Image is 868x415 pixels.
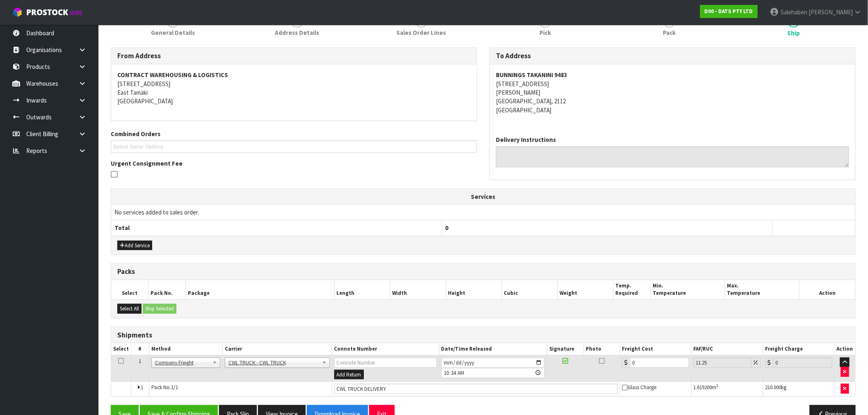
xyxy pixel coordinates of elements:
th: Width [390,280,446,299]
small: WMS [70,9,82,17]
td: Pack No. [149,382,332,397]
h3: From Address [117,52,471,60]
button: Add Service [117,241,152,251]
th: Total [111,220,442,236]
th: Signature [547,343,584,355]
th: Package [185,280,334,299]
span: 1 [139,358,141,365]
th: Select [111,280,148,299]
span: Ship [787,29,800,37]
span: 1.619200 [694,384,712,391]
th: Date/Time Released [439,343,547,355]
td: m [691,382,763,397]
span: 0 [445,224,449,232]
strong: BUNNINGS TAKANINI 9483 [496,71,567,79]
span: Address Details [275,28,319,37]
a: D00 - DATS PTY LTD [700,5,758,18]
input: Connote Number [334,384,618,394]
h3: Packs [117,268,849,276]
th: Freight Charge [763,343,834,355]
th: FAF/RUC [691,343,763,355]
th: Weight [557,280,613,299]
span: 1 [141,384,143,391]
th: # [131,343,149,355]
th: Method [149,343,222,355]
h3: To Address [496,52,849,60]
th: Pack No. [148,280,186,299]
span: Salehaben [781,8,807,16]
span: [PERSON_NAME] [809,8,853,16]
th: Carrier [222,343,332,355]
input: Connote Number [334,358,437,368]
sup: 3 [717,383,719,388]
address: [STREET_ADDRESS] [PERSON_NAME] [GEOGRAPHIC_DATA], 2112 [GEOGRAPHIC_DATA] [496,71,849,114]
input: Freight Cost [630,358,689,368]
th: Action [834,343,855,355]
th: Temp. Required [613,280,651,299]
button: Add Return [334,370,364,380]
span: CWL TRUCK - CWL TRUCK [228,358,319,368]
span: Pack [663,28,676,37]
th: Min. Temperature [651,280,725,299]
label: Combined Orders [111,130,160,138]
input: Freight Adjustment [694,358,752,368]
th: Select [111,343,131,355]
label: Urgent Consignment Fee [111,159,183,168]
address: [STREET_ADDRESS] East Tamaki [GEOGRAPHIC_DATA] [117,71,471,106]
span: Company Freight [155,358,209,368]
th: Services [111,189,855,205]
img: cube-alt.png [12,7,23,17]
th: Action [799,280,855,299]
th: Height [446,280,502,299]
strong: D00 - DATS PTY LTD [705,8,753,15]
span: 1/1 [171,384,178,391]
label: Delivery Instructions [496,135,556,144]
h3: Shipments [117,331,849,339]
button: Ship Selected [143,304,176,314]
td: No services added to sales order. [111,205,855,220]
input: Freight Charge [773,358,832,368]
span: Glass Charge [622,384,657,391]
td: kg [763,382,834,397]
span: 210.000 [765,384,781,391]
th: Freight Cost [620,343,691,355]
span: Sales Order Lines [396,28,446,37]
th: Cubic [502,280,557,299]
th: Length [334,280,390,299]
th: Connote Number [332,343,439,355]
th: Max. Temperature [725,280,799,299]
span: Pick [539,28,551,37]
span: General Details [151,28,195,37]
span: ProStock [26,7,68,18]
strong: CONTRACT WAREHOUSING & LOGISTICS [117,71,228,79]
th: Photo [584,343,620,355]
button: Select All [117,304,142,314]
